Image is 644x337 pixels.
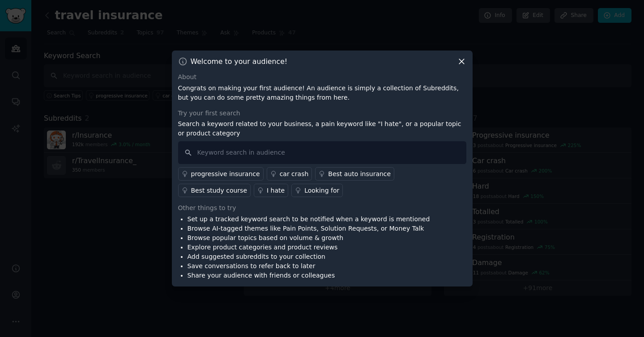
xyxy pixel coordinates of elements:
div: I hate [267,186,285,195]
input: Keyword search in audience [178,141,466,164]
li: Share your audience with friends or colleagues [188,271,430,280]
li: Set up a tracked keyword search to be notified when a keyword is mentioned [188,215,430,224]
li: Save conversations to refer back to later [188,261,430,271]
div: Other things to try [178,203,466,213]
div: Best study course [191,186,247,195]
a: Looking for [291,184,343,197]
div: About [178,72,466,82]
li: Browse AI-tagged themes like Pain Points, Solution Requests, or Money Talk [188,224,430,233]
li: Browse popular topics based on volume & growth [188,233,430,243]
a: Best auto insurance [315,167,394,181]
div: progressive insurance [191,169,260,179]
div: car crash [280,169,309,179]
div: Try your first search [178,109,466,118]
p: Search a keyword related to your business, a pain keyword like "I hate", or a popular topic or pr... [178,119,466,138]
a: Best study course [178,184,251,197]
div: Looking for [304,186,339,195]
div: Best auto insurance [328,169,391,179]
li: Add suggested subreddits to your collection [188,252,430,261]
li: Explore product categories and product reviews [188,243,430,252]
a: progressive insurance [178,167,264,181]
p: Congrats on making your first audience! An audience is simply a collection of Subreddits, but you... [178,84,466,102]
h3: Welcome to your audience! [191,57,288,66]
a: car crash [267,167,312,181]
a: I hate [254,184,288,197]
